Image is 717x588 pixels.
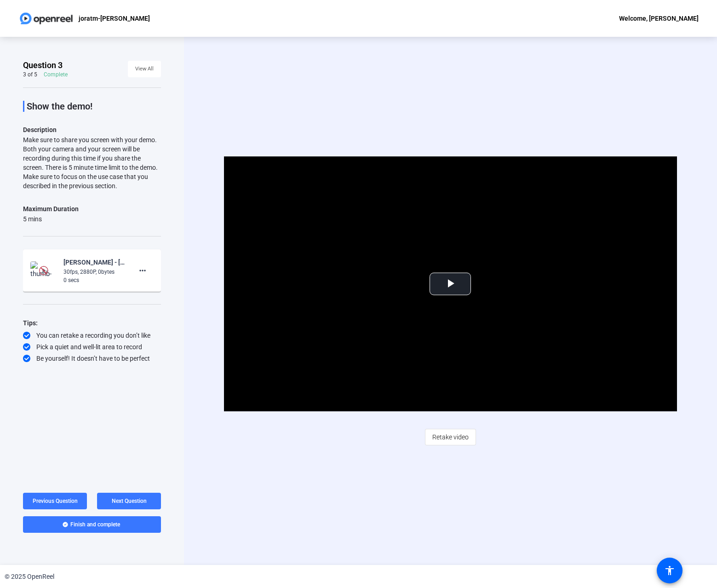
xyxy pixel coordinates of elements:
div: Complete [44,71,68,78]
span: Finish and complete [70,521,120,528]
button: Play Video [430,273,471,295]
button: Finish and complete [23,516,161,533]
img: thumb-nail [30,261,57,280]
button: Next Question [97,493,161,509]
span: View All [135,62,154,76]
div: Welcome, [PERSON_NAME] [619,13,699,24]
div: 0 secs [63,276,125,284]
div: Video Player [224,156,677,411]
p: Description [23,124,161,135]
div: Pick a quiet and well-lit area to record [23,342,161,352]
div: Make sure to share you screen with your demo. Both your camera and your screen will be recording ... [23,135,161,190]
div: 3 of 5 [23,71,37,78]
span: Previous Question [33,498,78,504]
button: Retake video [425,429,476,445]
div: 30fps, 2880P, 0bytes [63,268,125,276]
div: Maximum Duration [23,203,79,214]
p: joratm-[PERSON_NAME] [79,13,150,24]
p: Show the demo! [27,101,161,112]
div: [PERSON_NAME] - [PERSON_NAME] Certification Co-joratm-[PERSON_NAME]-1760414653074-screen [63,257,125,268]
button: Previous Question [23,493,87,509]
mat-icon: more_horiz [137,265,148,276]
div: You can retake a recording you don’t like [23,331,161,340]
div: Tips: [23,317,161,329]
span: Retake video [432,428,469,446]
div: 5 mins [23,214,79,224]
button: View All [128,61,161,77]
span: Next Question [112,498,147,504]
img: OpenReel logo [18,9,74,28]
mat-icon: accessibility [664,565,675,576]
div: © 2025 OpenReel [5,572,54,582]
div: Be yourself! It doesn’t have to be perfect [23,354,161,363]
img: Preview is unavailable [39,266,48,275]
span: Question 3 [23,60,63,71]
